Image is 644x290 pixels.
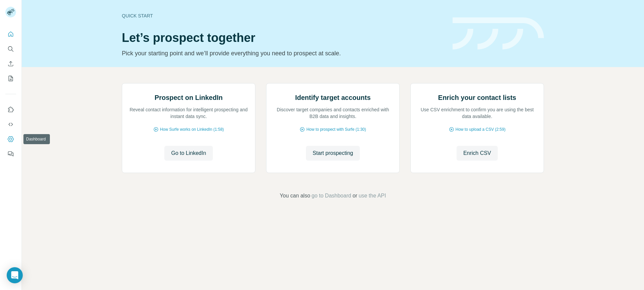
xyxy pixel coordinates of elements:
h1: Let’s prospect together [122,31,445,45]
button: Enrich CSV [457,146,498,161]
button: Start prospecting [306,146,360,161]
span: Enrich CSV [463,149,491,157]
p: Use CSV enrichment to confirm you are using the best data available. [417,106,537,120]
span: or [352,192,357,200]
button: Feedback [5,148,16,160]
button: Search [5,43,16,55]
button: Enrich CSV [5,58,16,70]
button: use the API [358,192,386,200]
h2: Prospect on LinkedIn [155,93,223,102]
span: How to prospect with Surfe (1:30) [306,126,366,132]
span: Go to LinkedIn [171,149,206,157]
h2: Identify target accounts [295,93,371,102]
div: Open Intercom Messenger [7,267,23,283]
p: Reveal contact information for intelligent prospecting and instant data sync. [129,106,248,120]
button: go to Dashboard [312,192,351,200]
h2: Enrich your contact lists [438,93,516,102]
button: Dashboard [5,133,16,145]
img: banner [453,17,544,50]
span: How to upload a CSV (2:59) [456,126,505,132]
button: Quick start [5,28,16,40]
button: My lists [5,72,16,84]
p: Discover target companies and contacts enriched with B2B data and insights. [273,106,393,120]
span: You can also [280,192,310,200]
p: Pick your starting point and we’ll provide everything you need to prospect at scale. [122,49,445,58]
button: Use Surfe API [5,118,16,130]
span: How Surfe works on LinkedIn (1:58) [160,126,224,132]
button: Go to LinkedIn [164,146,213,161]
span: Start prospecting [313,149,353,157]
button: Use Surfe on LinkedIn [5,104,16,116]
div: Quick start [122,12,445,19]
